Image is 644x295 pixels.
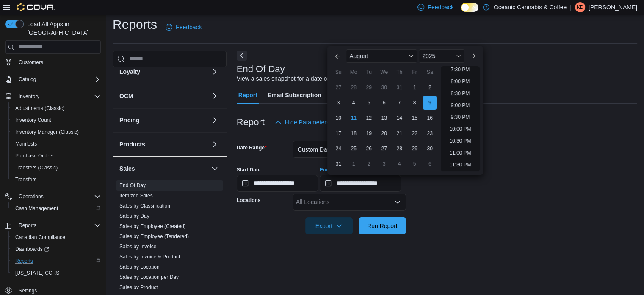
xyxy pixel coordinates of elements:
span: Sales by Employee (Created) [119,223,186,230]
li: 11:00 PM [446,148,474,158]
div: Th [392,65,406,79]
div: day-31 [392,81,406,94]
div: day-14 [392,111,406,125]
div: day-17 [332,126,345,140]
div: day-9 [423,96,437,110]
span: August [349,53,368,59]
span: Customers [19,59,43,66]
div: day-15 [408,111,421,125]
div: Mo [347,65,360,79]
div: day-3 [332,96,345,110]
button: Inventory [2,90,104,102]
label: Start Date [237,166,261,173]
span: Sales by Day [119,213,149,219]
button: Reports [8,255,104,267]
div: Kim Dixon [575,2,585,12]
div: day-27 [332,81,345,94]
span: Sales by Employee (Tendered) [119,233,189,240]
button: Reports [15,220,40,230]
div: day-16 [423,111,437,125]
a: Transfers (Classic) [12,163,61,173]
div: day-6 [377,96,391,110]
h3: Report [237,117,265,127]
button: Inventory Manager (Classic) [8,126,104,138]
a: Inventory Manager (Classic) [12,127,82,137]
span: Customers [15,57,101,67]
a: Inventory Count [12,115,55,125]
div: day-28 [392,142,406,155]
a: Sales by Product [119,284,158,290]
div: day-10 [332,111,345,125]
button: Operations [15,191,47,202]
button: Open list of options [394,199,401,205]
li: 10:00 PM [446,124,474,134]
h1: Reports [113,16,157,33]
span: End Of Day [119,182,146,189]
div: Sa [423,65,437,79]
div: Button. Open the year selector. 2025 is currently selected. [419,49,464,63]
button: Loyalty [119,67,208,76]
button: Transfers [8,174,104,185]
div: day-12 [362,111,376,125]
div: day-21 [392,126,406,140]
li: 8:00 PM [448,76,473,87]
div: Button. Open the month selector. August is currently selected. [346,49,417,63]
div: day-24 [332,142,345,155]
button: Cash Management [8,202,104,214]
div: day-30 [377,81,391,94]
div: day-26 [362,142,376,155]
input: Dark Mode [461,3,478,12]
a: Adjustments (Classic) [12,103,68,113]
div: day-18 [347,126,360,140]
span: Sales by Classification [119,202,170,209]
label: End Date [320,166,342,173]
span: Operations [15,191,101,202]
button: Loyalty [210,67,220,77]
a: Sales by Day [119,213,149,219]
button: Next month [466,49,480,63]
span: Cash Management [15,205,58,212]
div: We [377,65,391,79]
span: Operations [19,193,44,200]
div: day-5 [408,157,421,171]
div: day-27 [377,142,391,155]
span: Inventory Manager (Classic) [15,129,79,135]
div: day-2 [362,157,376,171]
a: Manifests [12,139,40,149]
button: Reports [2,219,104,231]
a: Purchase Orders [12,151,57,161]
a: Sales by Location [119,264,160,270]
span: Sales by Product [119,284,158,291]
span: Reports [19,222,36,229]
h3: End Of Day [237,64,285,74]
span: Hide Parameters [285,118,329,126]
span: Cash Management [12,203,101,214]
div: day-4 [392,157,406,171]
a: Cash Management [12,203,61,214]
a: Reports [12,256,36,266]
span: Inventory [19,93,39,100]
span: Transfers (Classic) [15,164,58,171]
div: day-22 [408,126,421,140]
label: Locations [237,197,261,204]
button: Inventory Count [8,114,104,126]
div: day-30 [423,142,437,155]
div: day-11 [347,111,360,125]
span: Run Report [367,222,398,230]
button: OCM [210,91,220,101]
span: Manifests [15,140,37,147]
button: Hide Parameters [271,114,333,131]
p: [PERSON_NAME] [589,2,637,12]
button: Adjustments (Classic) [8,102,104,114]
span: [US_STATE] CCRS [15,270,59,276]
button: Run Report [359,217,406,234]
span: Purchase Orders [15,152,54,159]
div: day-29 [408,142,421,155]
h3: OCM [119,92,133,100]
span: Inventory Count [15,117,51,124]
div: day-13 [377,111,391,125]
a: Sales by Location per Day [119,274,179,280]
button: Inventory [15,91,43,101]
div: day-31 [332,157,345,171]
